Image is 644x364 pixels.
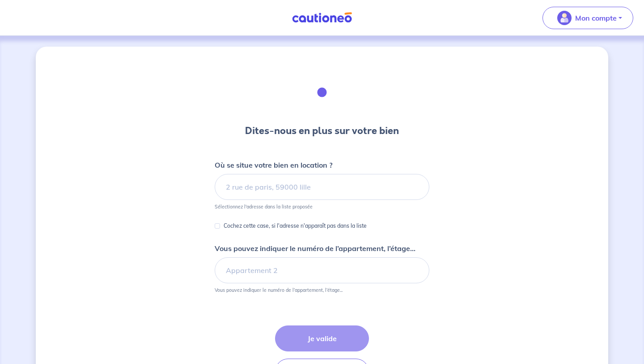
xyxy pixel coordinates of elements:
[215,257,429,283] input: Appartement 2
[288,12,356,23] img: Cautioneo
[542,7,633,29] button: illu_account_valid_menu.svgMon compte
[215,287,343,293] p: Vous pouvez indiquer le numéro de l’appartement, l’étage...
[557,11,572,25] img: illu_account_valid_menu.svg
[575,13,617,23] p: Mon compte
[215,243,415,254] p: Vous pouvez indiquer le numéro de l’appartement, l’étage...
[245,124,399,138] h3: Dites-nous en plus sur votre bien
[215,174,429,200] input: 2 rue de paris, 59000 lille
[215,204,313,210] p: Sélectionnez l'adresse dans la liste proposée
[215,160,332,170] p: Où se situe votre bien en location ?
[298,68,346,117] img: illu_houses.svg
[224,221,367,231] p: Cochez cette case, si l'adresse n'apparaît pas dans la liste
